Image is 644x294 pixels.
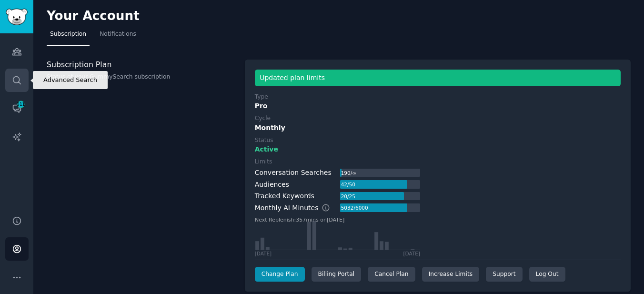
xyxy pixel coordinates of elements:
[340,169,357,177] div: 190 / ∞
[403,250,420,257] div: [DATE]
[529,267,565,282] div: Log Out
[255,93,268,101] div: Type
[255,168,332,178] div: Conversation Searches
[255,250,272,257] div: [DATE]
[422,267,480,282] a: Increase Limits
[340,192,356,201] div: 20 / 25
[255,216,344,223] text: Next Replenish: 357 mins on [DATE]
[255,114,271,123] div: Cycle
[47,73,235,81] p: Status of your GummySearch subscription
[47,27,90,46] a: Subscription
[340,203,369,212] div: 5032 / 6000
[486,267,522,282] a: Support
[255,123,621,133] div: Monthly
[255,203,340,213] div: Monthly AI Minutes
[100,30,136,39] span: Notifications
[50,30,86,39] span: Subscription
[255,158,272,166] div: Limits
[255,144,278,154] span: Active
[255,136,273,145] div: Status
[255,70,621,86] div: Updated plan limits
[255,191,314,201] div: Tracked Keywords
[312,267,362,282] div: Billing Portal
[5,97,29,120] a: 311
[47,9,140,24] h2: Your Account
[6,9,28,25] img: GummySearch logo
[17,101,25,108] span: 311
[255,180,289,190] div: Audiences
[368,267,415,282] div: Cancel Plan
[340,180,356,189] div: 42 / 50
[96,27,140,46] a: Notifications
[47,60,235,70] h3: Subscription Plan
[255,267,305,282] a: Change Plan
[255,101,621,111] div: Pro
